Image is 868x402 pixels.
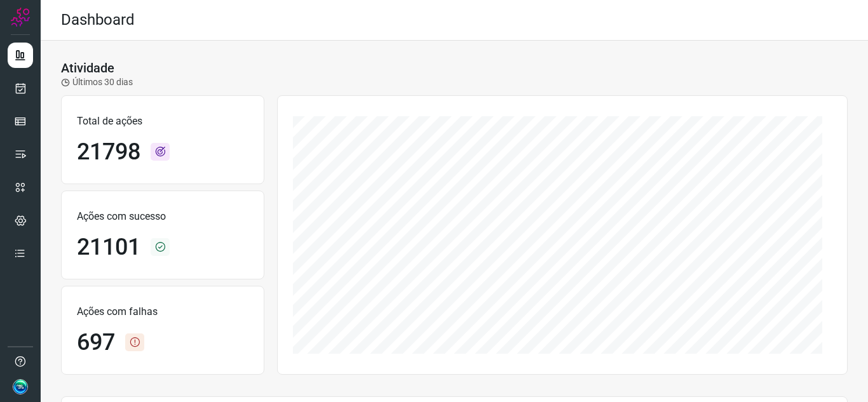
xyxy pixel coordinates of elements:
p: Últimos 30 dias [61,76,133,89]
p: Ações com falhas [77,304,248,319]
p: Ações com sucesso [77,209,248,224]
img: Logo [11,8,30,27]
h1: 21798 [77,138,140,166]
h1: 697 [77,329,115,356]
h3: Atividade [61,60,114,76]
img: 8f9c6160bb9fbb695ced4fefb9ce787e.jpg [13,379,28,394]
p: Total de ações [77,114,248,129]
h1: 21101 [77,234,140,261]
h2: Dashboard [61,11,135,29]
